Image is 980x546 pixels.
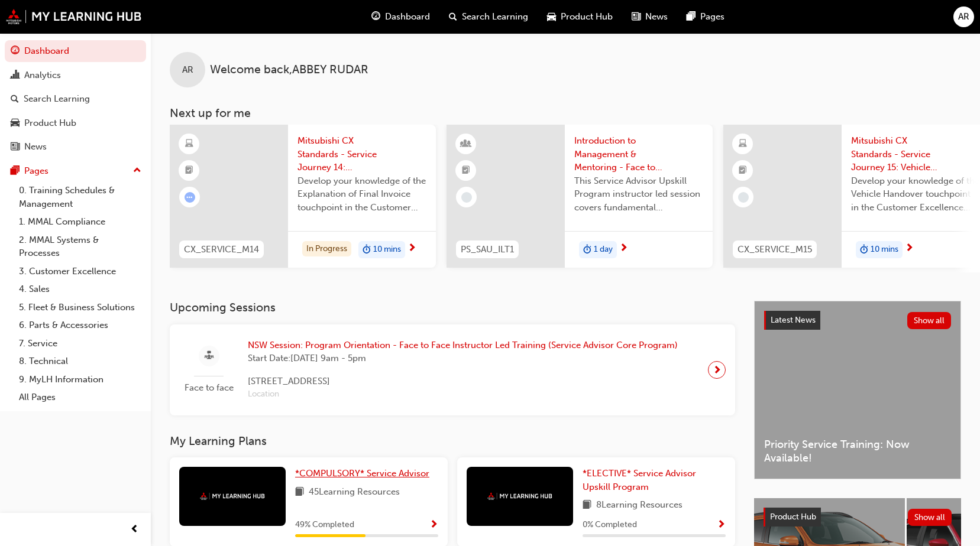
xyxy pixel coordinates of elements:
[14,334,146,353] a: 7. Service
[385,10,430,24] span: Dashboard
[5,160,146,182] button: Pages
[738,243,812,256] span: CX_SERVICE_M15
[407,243,416,254] span: next-icon
[764,438,951,464] span: Priority Service Training: Now Available!
[619,243,628,254] span: next-icon
[184,243,259,256] span: CX_SERVICE_M14
[5,136,146,158] a: News
[771,315,816,325] span: Latest News
[24,140,47,154] div: News
[14,316,146,334] a: 6. Parts & Accessories
[461,192,472,203] span: learningRecordVerb_NONE-icon
[309,485,400,500] span: 45 Learning Resources
[14,213,146,231] a: 1. MMAL Compliance
[302,241,351,257] div: In Progress
[538,5,622,29] a: car-iconProduct Hub
[14,388,146,407] a: All Pages
[700,10,725,24] span: Pages
[151,106,980,120] h3: Next up for me
[24,164,48,178] div: Pages
[439,5,538,29] a: search-iconSearch Learning
[14,298,146,317] a: 5. Fleet & Business Solutions
[860,242,868,258] span: duration-icon
[295,485,304,500] span: book-icon
[295,468,429,479] span: *COMPULSORY* Service Advisor
[764,508,952,526] a: Product HubShow all
[200,492,265,500] img: mmal
[297,174,426,214] span: Develop your knowledge of the Explanation of Final Invoice touchpoint in the Customer Excellence ...
[5,38,146,160] button: DashboardAnalyticsSearch LearningProduct HubNews
[717,518,726,532] button: Show Progress
[14,280,146,298] a: 4. Sales
[713,362,722,378] span: next-icon
[185,192,195,203] span: learningRecordVerb_ATTEMPT-icon
[205,349,214,363] span: sessionType_FACE_TO_FACE-icon
[14,370,146,389] a: 9. MyLH Information
[24,116,76,130] div: Product Hub
[5,40,146,62] a: Dashboard
[248,388,678,401] span: Location
[185,136,193,152] span: learningResourceType_ELEARNING-icon
[371,9,380,24] span: guage-icon
[297,134,426,174] span: Mitsubishi CX Standards - Service Journey 14: Explanation of Final Invoice
[594,243,613,256] span: 1 day
[462,163,470,178] span: booktick-icon
[645,10,668,24] span: News
[14,231,146,262] a: 2. MMAL Systems & Processes
[487,492,552,500] img: mmal
[583,242,591,258] span: duration-icon
[6,9,142,24] img: mmal
[447,125,713,268] a: PS_SAU_ILT1Introduction to Management & Mentoring - Face to Face Instructor Led Training (Service...
[754,301,961,479] a: Latest NewsShow allPriority Service Training: Now Available!
[170,125,436,268] a: CX_SERVICE_M14Mitsubishi CX Standards - Service Journey 14: Explanation of Final InvoiceDevelop y...
[462,136,470,152] span: learningResourceType_INSTRUCTOR_LED-icon
[561,10,613,24] span: Product Hub
[5,64,146,86] a: Analytics
[11,94,19,105] span: search-icon
[170,301,735,314] h3: Upcoming Sessions
[429,520,438,531] span: Show Progress
[958,10,969,24] span: AR
[739,136,747,152] span: learningResourceType_ELEARNING-icon
[449,9,457,24] span: search-icon
[362,5,439,29] a: guage-iconDashboard
[5,88,146,110] a: Search Learning
[687,9,696,24] span: pages-icon
[11,118,20,129] span: car-icon
[130,522,139,537] span: prev-icon
[770,512,816,522] span: Product Hub
[11,46,20,57] span: guage-icon
[739,163,747,178] span: booktick-icon
[5,112,146,134] a: Product Hub
[248,375,678,388] span: [STREET_ADDRESS]
[363,242,371,258] span: duration-icon
[210,63,368,77] span: Welcome back , ABBEY RUDAR
[953,6,974,27] button: AR
[11,166,20,177] span: pages-icon
[583,518,637,532] span: 0 % Completed
[547,9,556,24] span: car-icon
[248,339,678,352] span: NSW Session: Program Orientation - Face to Face Instructor Led Training (Service Advisor Core Pro...
[851,174,980,214] span: Develop your knowledge of the Vehicle Handover touchpoint in the Customer Excellence (CX) Service...
[14,352,146,370] a: 8. Technical
[182,63,193,77] span: AR
[248,352,678,365] span: Start Date: [DATE] 9am - 5pm
[373,243,401,256] span: 10 mins
[851,134,980,174] span: Mitsubishi CX Standards - Service Journey 15: Vehicle Handover
[908,509,952,526] button: Show all
[738,192,749,203] span: learningRecordVerb_NONE-icon
[295,467,434,480] a: *COMPULSORY* Service Advisor
[583,467,726,493] a: *ELECTIVE* Service Advisor Upskill Program
[583,498,591,513] span: book-icon
[185,163,193,178] span: booktick-icon
[133,163,141,178] span: up-icon
[179,381,238,395] span: Face to face
[14,262,146,281] a: 3. Customer Excellence
[429,518,438,532] button: Show Progress
[907,312,952,329] button: Show all
[461,243,514,256] span: PS_SAU_ILT1
[462,10,528,24] span: Search Learning
[295,518,354,532] span: 49 % Completed
[574,134,703,174] span: Introduction to Management & Mentoring - Face to Face Instructor Led Training (Service Advisor Up...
